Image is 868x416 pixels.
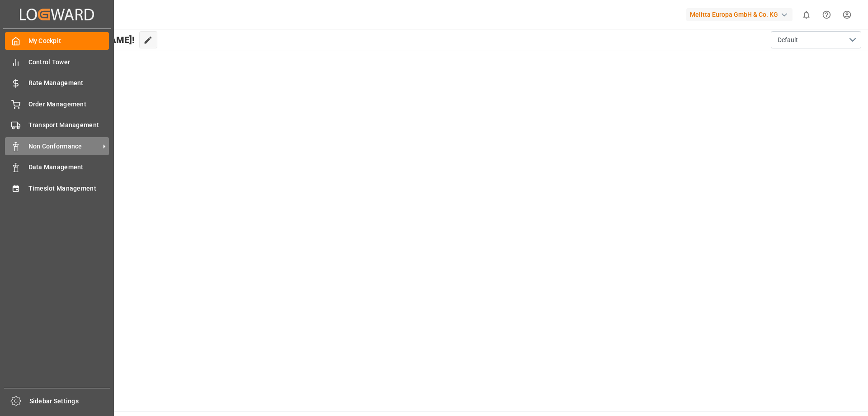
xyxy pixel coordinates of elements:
span: Hello [PERSON_NAME]! [38,31,135,48]
div: Melitta Europa GmbH & Co. KG [686,8,793,21]
span: My Cockpit [28,36,109,46]
a: Data Management [5,158,109,176]
a: Timeslot Management [5,179,109,197]
a: Control Tower [5,53,109,71]
a: Order Management [5,95,109,113]
button: open menu [771,31,861,48]
a: My Cockpit [5,32,109,50]
span: Timeslot Management [28,184,109,193]
button: Help Center [816,5,837,25]
button: show 0 new notifications [796,5,816,25]
span: Control Tower [28,57,109,67]
button: Melitta Europa GmbH & Co. KG [686,6,796,23]
span: Non Conformance [28,142,100,151]
span: Transport Management [28,120,109,130]
span: Order Management [28,100,109,109]
span: Data Management [28,163,109,172]
span: Sidebar Settings [29,397,110,406]
span: Rate Management [28,78,109,88]
a: Transport Management [5,116,109,134]
span: Default [778,35,798,45]
a: Rate Management [5,74,109,92]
